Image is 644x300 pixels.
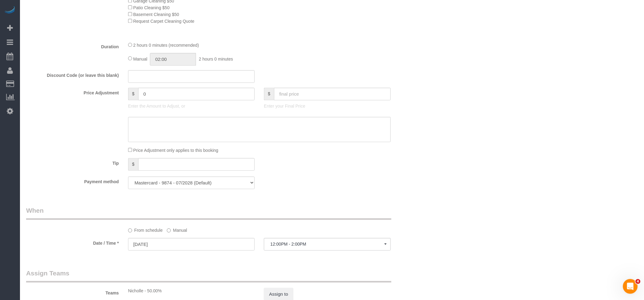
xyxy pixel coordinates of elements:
[128,158,138,171] span: $
[167,228,171,232] input: Manual
[22,41,124,50] label: Duration
[133,148,218,153] span: Price Adjustment only applies to this booking
[133,19,194,24] span: Request Carpet Cleaning Quote
[264,103,391,109] p: Enter your Final Price
[270,242,384,247] span: 12:00PM - 2:00PM
[274,88,391,100] input: final price
[128,225,163,233] label: From schedule
[128,103,255,109] p: Enter the Amount to Adjust, or
[4,6,16,15] img: Automaid Logo
[133,12,179,17] span: Basement Cleaning $50
[128,288,255,294] div: Nicholle - 50.00%
[636,279,641,284] span: 4
[22,238,124,246] label: Date / Time *
[199,56,233,61] span: 2 hours 0 minutes
[623,279,638,294] iframe: Intercom live chat
[133,5,170,10] span: Patio Cleaning $50
[22,158,124,166] label: Tip
[128,228,132,232] input: From schedule
[264,238,391,251] button: 12:00PM - 2:00PM
[22,176,124,185] label: Payment method
[26,206,391,220] legend: When
[167,225,187,233] label: Manual
[26,269,391,282] legend: Assign Teams
[133,43,199,48] span: 2 hours 0 minutes (recommended)
[133,56,147,61] span: Manual
[22,88,124,96] label: Price Adjustment
[264,88,274,100] span: $
[22,70,124,78] label: Discount Code (or leave this blank)
[128,88,138,100] span: $
[128,238,255,251] input: MM/DD/YYYY
[22,288,124,296] label: Teams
